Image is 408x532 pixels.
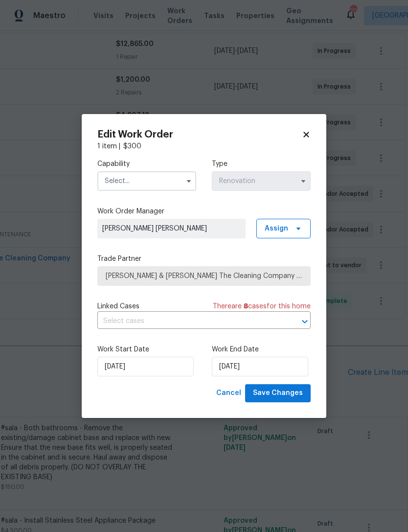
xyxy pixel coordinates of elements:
[213,301,311,311] span: There are case s for this home
[97,130,302,139] h2: Edit Work Order
[97,171,196,191] input: Select...
[216,387,241,399] span: Cancel
[297,175,309,187] button: Show options
[212,159,311,169] label: Type
[97,314,283,329] input: Select cases
[245,384,311,402] button: Save Changes
[97,141,311,151] div: 1 item |
[212,171,311,191] input: Select...
[97,207,311,216] label: Work Order Manager
[97,254,311,264] label: Trade Partner
[97,301,139,311] span: Linked Cases
[253,387,303,399] span: Save Changes
[244,303,248,310] span: 8
[212,345,311,354] label: Work End Date
[265,224,288,233] span: Assign
[212,357,308,376] input: M/D/YYYY
[97,345,196,354] label: Work Start Date
[183,175,195,187] button: Show options
[97,357,194,376] input: M/D/YYYY
[106,271,302,281] span: [PERSON_NAME] & [PERSON_NAME] The Cleaning Company - JAX-C
[102,224,241,233] span: [PERSON_NAME] [PERSON_NAME]
[298,315,312,328] button: Open
[212,384,245,402] button: Cancel
[97,159,196,169] label: Capability
[123,143,141,150] span: $ 300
